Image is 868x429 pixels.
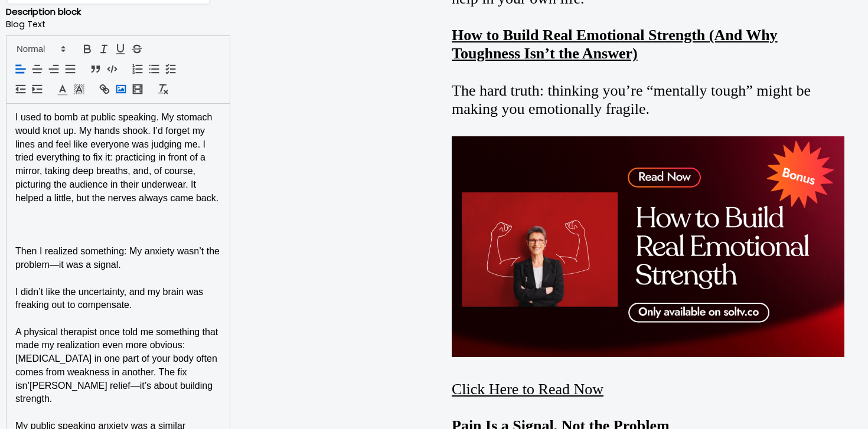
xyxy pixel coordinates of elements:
[15,287,206,310] span: I didn’t like the uncertainty, and my brain was freaking out to compensate.
[15,327,221,404] span: A physical therapist once told me something that made my realization even more obvious: [MEDICAL_...
[452,381,603,398] a: Click Here to Read Now
[15,246,222,270] span: Then I realized something: My anxiety wasn’t the problem—it was a signal.
[452,27,778,62] a: How to Build Real Emotional Strength (And Why Toughness Isn’t the Answer)
[15,112,218,202] span: I used to bomb at public speaking. My stomach would knot up. My hands shook. I’d forget my lines ...
[6,5,230,19] p: Description block
[452,82,811,117] span: The hard truth: thinking you’re “mentally tough” might be making you emotionally fragile.
[452,136,844,357] img: 1758206289523-How%20to%20Build%20Real%20Emotional%20Strength.png
[6,18,230,31] label: Blog Text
